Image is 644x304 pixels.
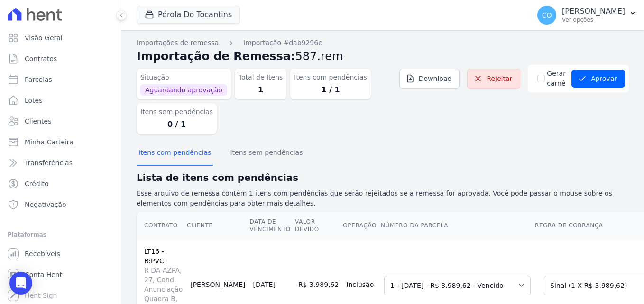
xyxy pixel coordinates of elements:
a: Clientes [4,112,117,131]
a: Crédito [4,174,117,193]
a: Importações de remessa [137,38,219,48]
dt: Itens com pendências [294,72,367,82]
a: Transferências [4,153,117,172]
span: Minha Carteira [25,137,74,147]
a: Importação #dab9296e [243,38,322,48]
a: Parcelas [4,70,117,89]
button: Aprovar [571,70,625,88]
p: Esse arquivo de remessa contém 1 itens com pendências que serão rejeitados se a remessa for aprov... [137,188,629,208]
p: Ver opções [562,16,625,24]
dd: 1 / 1 [294,84,367,96]
span: CO [542,12,552,18]
div: Plataformas [8,229,113,241]
span: Parcelas [25,75,52,84]
dt: Itens sem pendências [140,107,213,117]
span: 587.rem [295,50,343,63]
span: Clientes [25,116,51,126]
span: Negativação [25,200,66,209]
a: Lotes [4,91,117,110]
button: Pérola Do Tocantins [137,6,240,24]
a: Negativação [4,195,117,214]
a: Visão Geral [4,28,117,47]
span: Visão Geral [25,33,63,43]
th: Data de Vencimento [249,212,294,239]
span: Recebíveis [25,249,60,259]
a: Recebíveis [4,244,117,263]
a: Minha Carteira [4,133,117,152]
th: Valor devido [294,212,342,239]
h2: Importação de Remessa: [137,48,629,65]
button: CO [PERSON_NAME] Ver opções [530,2,644,28]
div: Open Intercom Messenger [9,272,32,295]
nav: Breadcrumb [137,38,629,48]
h2: Lista de itens com pendências [137,170,629,185]
label: Gerar carnê [547,69,566,89]
span: Transferências [25,158,73,168]
th: Operação [342,212,380,239]
th: Cliente [186,212,249,239]
button: Itens com pendências [137,141,213,166]
button: Itens sem pendências [228,141,304,166]
span: Lotes [25,96,43,105]
a: LT16 - R:PVC [144,248,164,265]
dd: 1 [239,84,283,96]
span: Conta Hent [25,270,62,279]
a: Rejeitar [467,69,520,89]
a: Contratos [4,49,117,68]
dt: Situação [140,72,227,82]
dd: 0 / 1 [140,119,213,130]
a: Download [399,69,460,89]
a: Conta Hent [4,265,117,284]
span: Aguardando aprovação [140,84,227,96]
th: Número da Parcela [380,212,534,239]
span: Contratos [25,54,57,63]
th: Contrato [137,212,186,239]
dt: Total de Itens [239,72,283,82]
p: [PERSON_NAME] [562,7,625,16]
span: Crédito [25,179,49,188]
